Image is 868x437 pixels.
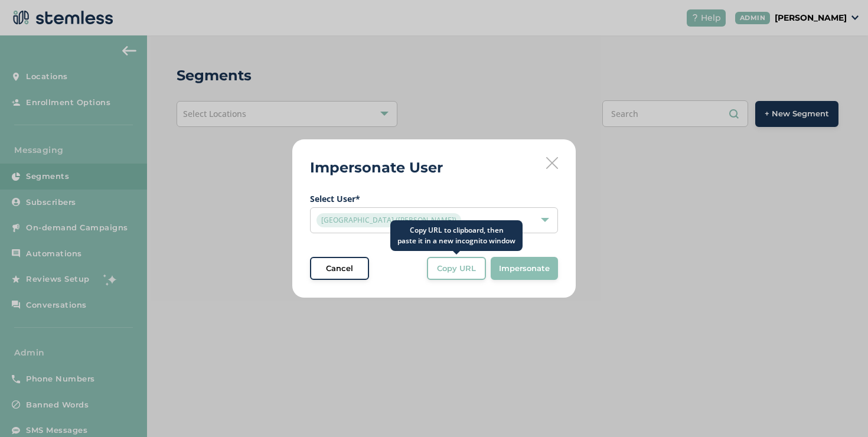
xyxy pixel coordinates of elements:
button: Impersonate [491,257,558,281]
span: Cancel [326,263,353,275]
span: Impersonate [499,263,550,275]
button: Cancel [310,257,369,281]
span: Copy URL [437,263,476,275]
h2: Impersonate User [310,157,443,178]
span: [GEOGRAPHIC_DATA] ([PERSON_NAME]) [316,213,461,227]
label: Select User [310,193,558,205]
iframe: Chat Widget [809,380,868,437]
button: Copy URL [427,257,486,281]
div: Copy URL to clipboard, then paste it in a new incognito window [390,220,523,251]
